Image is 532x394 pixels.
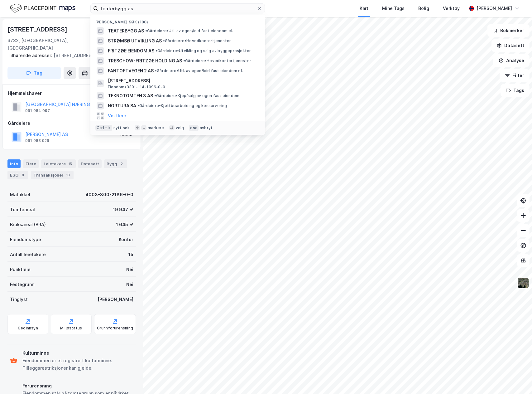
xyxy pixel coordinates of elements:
[67,161,73,167] div: 15
[7,171,28,179] div: ESG
[155,68,243,73] span: Gårdeiere • Utl. av egen/leid fast eiendom el.
[8,119,136,127] div: Gårdeiere
[108,102,136,109] span: NORTURA SA
[85,191,133,198] div: 4003-300-2186-0-0
[41,159,76,168] div: Leietakere
[108,77,257,85] span: [STREET_ADDRESS]
[108,85,165,90] span: Eiendom • 3301-114-1096-0-0
[10,281,34,288] div: Festegrunn
[137,103,139,108] span: •
[10,236,41,243] div: Eiendomstype
[145,28,147,33] span: •
[108,37,162,45] span: STRØMSØ UTVIKLING AS
[126,266,133,273] div: Nei
[65,172,71,178] div: 13
[25,138,49,143] div: 991 983 929
[22,357,133,372] div: Eiendommen er et registrert kulturminne. Tilleggsrestriksjoner kan gjelde.
[360,5,368,12] div: Kart
[7,53,54,58] span: Tilhørende adresser:
[10,251,46,258] div: Antall leietakere
[7,24,69,34] div: [STREET_ADDRESS]
[113,125,130,130] div: nytt søk
[95,125,112,131] div: Ctrl + k
[25,108,50,113] div: 991 984 097
[163,38,231,43] span: Gårdeiere • Hovedkontortjenester
[60,326,82,331] div: Miljøstatus
[113,206,133,213] div: 19 947 ㎡
[18,326,38,331] div: Geoinnsyn
[119,236,133,243] div: Kontor
[477,5,512,12] div: [PERSON_NAME]
[128,251,133,258] div: 15
[108,47,154,55] span: FRITZØE EIENDOM AS
[7,37,103,52] div: 3732, [GEOGRAPHIC_DATA], [GEOGRAPHIC_DATA]
[183,58,251,63] span: Gårdeiere • Hovedkontortjenester
[90,15,265,26] div: [PERSON_NAME] søk (100)
[155,68,157,73] span: •
[22,349,133,357] div: Kulturminne
[154,93,239,98] span: Gårdeiere • Kjøp/salg av egen fast eiendom
[104,159,127,168] div: Bygg
[108,67,154,75] span: FANTOFTVEGEN 2 AS
[200,125,213,130] div: avbryt
[487,24,530,37] button: Bokmerker
[22,382,133,390] div: Forurensning
[418,5,429,12] div: Bolig
[116,221,133,228] div: 1 645 ㎡
[189,125,199,131] div: esc
[501,84,530,97] button: Tags
[7,52,131,59] div: [STREET_ADDRESS]
[10,221,46,228] div: Bruksareal (BRA)
[108,112,126,119] button: Vis flere
[10,266,31,273] div: Punktleie
[148,125,164,130] div: markere
[126,281,133,288] div: Nei
[8,90,136,97] div: Hjemmelshaver
[10,191,30,198] div: Matrikkel
[493,54,530,67] button: Analyse
[176,125,184,130] div: velg
[97,326,133,331] div: Grunnforurensning
[156,48,251,53] span: Gårdeiere • Utvikling og salg av byggeprosjekter
[108,92,153,100] span: TEKNOTOMTEN 3 AS
[98,4,257,13] input: Søk på adresse, matrikkel, gårdeiere, leietakere eller personer
[137,103,227,108] span: Gårdeiere • Kjøttbearbeiding og konservering
[20,172,26,178] div: 8
[517,277,529,289] img: 9k=
[163,38,165,43] span: •
[10,296,28,303] div: Tinglyst
[98,296,133,303] div: [PERSON_NAME]
[183,58,185,63] span: •
[23,159,39,168] div: Eiere
[145,28,233,33] span: Gårdeiere • Utl. av egen/leid fast eiendom el.
[7,67,61,79] button: Tag
[500,69,530,82] button: Filter
[443,5,460,12] div: Verktøy
[78,159,102,168] div: Datasett
[10,206,35,213] div: Tomteareal
[31,171,74,179] div: Transaksjoner
[10,3,75,14] img: logo.f888ab2527a4732fd821a326f86c7f29.svg
[501,364,532,394] iframe: Chat Widget
[7,159,21,168] div: Info
[491,39,530,52] button: Datasett
[382,5,405,12] div: Mine Tags
[156,48,157,53] span: •
[108,57,182,65] span: TRESCHOW-FRITZØE HOLDING AS
[154,93,156,98] span: •
[118,161,125,167] div: 2
[108,27,144,35] span: TEATERBYGG AS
